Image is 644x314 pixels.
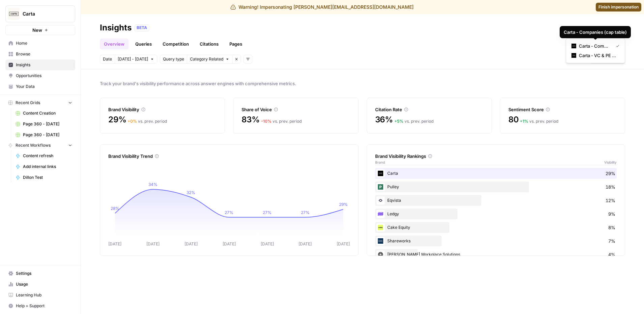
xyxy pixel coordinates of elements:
[242,114,259,125] span: 83%
[16,303,72,309] span: Help + Support
[16,100,40,106] span: Recent Grids
[108,114,126,125] span: 29%
[375,168,617,179] div: Carta
[23,10,63,17] span: Carta
[225,210,233,215] tspan: 27%
[520,118,558,124] div: vs. prev. period
[100,22,132,33] div: Insights
[301,210,310,215] tspan: 27%
[5,98,75,108] button: Recent Grids
[606,184,615,190] span: 18%
[12,161,75,172] a: Add internal links
[131,39,156,49] a: Queries
[508,106,617,113] div: Sentiment Score
[376,196,385,204] img: ojwm89iittpj2j2x5tgvhrn984bb
[185,241,198,246] tspan: [DATE]
[375,114,393,125] span: 36%
[375,182,617,192] div: Pulley
[5,25,75,35] button: New
[16,51,72,57] span: Browse
[376,169,385,177] img: c35yeiwf0qjehltklbh57st2xhbo
[5,279,75,290] a: Usage
[12,129,75,140] a: Page 360 - [DATE]
[375,106,483,113] div: Citation Rate
[187,190,195,195] tspan: 32%
[23,132,72,138] span: Page 360 - [DATE]
[376,223,385,232] img: fe4fikqdqe1bafe3px4l1blbafc7
[263,210,272,215] tspan: 27%
[16,83,72,90] span: Your Data
[16,292,72,298] span: Learning Hub
[394,118,433,124] div: vs. prev. period
[375,249,617,260] div: [PERSON_NAME] Workplace Solutions
[190,56,223,62] span: Category Related
[606,170,615,177] span: 29%
[261,241,274,246] tspan: [DATE]
[187,55,232,64] button: Category Related
[375,160,385,165] span: Brand
[196,39,223,49] a: Citations
[128,119,137,124] span: + 0 %
[242,106,350,113] div: Share of Voice
[579,43,611,49] span: Carta - Companies (cap table)
[596,3,641,11] a: Finish impersonation
[5,268,75,279] a: Settings
[12,119,75,129] a: Page 360 - [DATE]
[146,241,160,246] tspan: [DATE]
[108,106,217,113] div: Brand Visibility
[103,56,112,62] span: Date
[337,241,350,246] tspan: [DATE]
[16,142,51,148] span: Recent Workflows
[100,80,625,87] span: Track your brand's visibility performance across answer engines with comprehensive metrics.
[32,27,42,33] span: New
[23,121,72,127] span: Page 360 - [DATE]
[23,110,72,116] span: Content Creation
[12,108,75,119] a: Content Creation
[261,119,272,124] span: – 10 %
[571,44,576,48] img: c35yeiwf0qjehltklbh57st2xhbo
[608,238,615,244] span: 7%
[5,290,75,300] a: Learning Hub
[375,209,617,219] div: Ledgy
[520,119,528,124] span: + 1 %
[23,153,72,159] span: Content refresh
[376,183,385,191] img: u02qnnqpa7ceiw6p01io3how8agt
[604,160,617,165] span: Visibility
[394,119,403,124] span: + 5 %
[12,172,75,183] a: Dillon Test
[606,197,615,204] span: 12%
[571,53,576,58] img: c35yeiwf0qjehltklbh57st2xhbo
[16,40,72,46] span: Home
[375,222,617,233] div: Cake Equity
[5,38,75,49] a: Home
[111,206,119,211] tspan: 28%
[163,56,184,62] span: Query type
[376,237,385,245] img: co3w649im0m6efu8dv1ax78du890
[261,118,302,124] div: vs. prev. period
[100,39,129,49] a: Overview
[5,59,75,70] a: Insights
[128,118,167,124] div: vs. prev. period
[115,55,157,64] button: [DATE] - [DATE]
[375,236,617,246] div: Shareworks
[5,49,75,59] a: Browse
[579,52,617,59] span: Carta - VC & PE (fund admin)
[5,300,75,311] button: Help + Support
[134,24,149,31] div: BETA
[508,114,519,125] span: 80
[108,153,350,160] div: Brand Visibility Trend
[608,211,615,217] span: 9%
[108,241,121,246] tspan: [DATE]
[608,251,615,258] span: 4%
[299,241,312,246] tspan: [DATE]
[16,62,72,68] span: Insights
[148,182,158,187] tspan: 34%
[16,270,72,276] span: Settings
[23,164,72,170] span: Add internal links
[5,5,75,22] button: Workspace: Carta
[225,39,246,49] a: Pages
[223,241,236,246] tspan: [DATE]
[376,210,385,218] img: 4pynuglrc3sixi0so0f0dcx4ule5
[5,140,75,150] button: Recent Workflows
[16,281,72,287] span: Usage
